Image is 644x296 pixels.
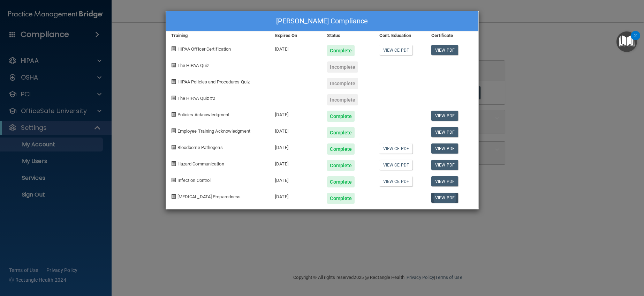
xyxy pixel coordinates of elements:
[379,176,412,186] a: View CE PDF
[327,193,355,204] div: Complete
[374,31,426,40] div: Cont. Education
[177,46,231,52] span: HIPAA Officer Certification
[379,45,412,55] a: View CE PDF
[270,31,322,40] div: Expires On
[379,143,412,154] a: View CE PDF
[431,143,458,154] a: View PDF
[431,127,458,137] a: View PDF
[327,127,355,138] div: Complete
[327,61,358,73] div: Incomplete
[270,187,322,204] div: [DATE]
[177,178,211,183] span: Infection Control
[270,138,322,155] div: [DATE]
[327,160,355,171] div: Complete
[426,31,478,40] div: Certificate
[431,176,458,186] a: View PDF
[270,155,322,171] div: [DATE]
[166,31,270,40] div: Training
[177,194,241,199] span: [MEDICAL_DATA] Preparedness
[270,171,322,187] div: [DATE]
[327,78,358,89] div: Incomplete
[327,143,355,155] div: Complete
[327,176,355,187] div: Complete
[177,96,215,101] span: The HIPAA Quiz #2
[177,112,229,117] span: Policies Acknowledgment
[270,122,322,138] div: [DATE]
[270,105,322,122] div: [DATE]
[177,161,224,166] span: Hazard Communication
[177,128,250,134] span: Employee Training Acknowledgment
[431,111,458,121] a: View PDF
[431,45,458,55] a: View PDF
[431,193,458,203] a: View PDF
[322,31,374,40] div: Status
[177,63,209,68] span: The HIPAA Quiz
[634,36,637,45] div: 2
[177,145,223,150] span: Bloodborne Pathogens
[431,160,458,170] a: View PDF
[270,40,322,56] div: [DATE]
[166,11,478,31] div: [PERSON_NAME] Compliance
[379,160,412,170] a: View CE PDF
[616,31,637,52] button: Open Resource Center, 2 new notifications
[327,94,358,105] div: Incomplete
[327,111,355,122] div: Complete
[327,45,355,56] div: Complete
[177,79,250,84] span: HIPAA Policies and Procedures Quiz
